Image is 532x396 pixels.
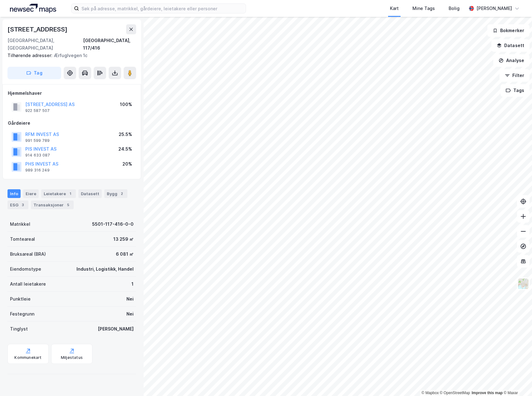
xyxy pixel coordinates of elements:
div: 6 081 ㎡ [116,250,134,258]
a: Mapbox [421,391,439,395]
div: Mine Tags [412,5,435,12]
div: 2 [119,191,125,197]
div: 3 [20,202,26,208]
div: Info [7,189,21,198]
div: 100% [120,101,132,108]
div: 991 599 789 [25,138,50,143]
a: Improve this map [472,391,503,395]
div: Ærfuglvegen 1c [7,52,131,59]
div: Tinglyst [10,325,28,333]
div: Bygg [104,189,127,198]
div: Industri, Logistikk, Handel [76,265,134,273]
div: 922 587 507 [25,108,50,113]
button: Tags [500,84,530,97]
button: Tag [7,67,61,79]
div: Antall leietakere [10,280,46,288]
div: Transaksjoner [31,200,74,209]
img: logo.a4113a55bc3d86da70a041830d287a7e.svg [10,4,56,13]
div: Eiendomstype [10,265,41,273]
iframe: Chat Widget [501,366,532,396]
img: Z [517,278,529,290]
button: Analyse [493,54,530,67]
div: Bruksareal (BRA) [10,250,46,258]
div: 5 [65,202,71,208]
div: [PERSON_NAME] [98,325,134,333]
div: Hjemmelshaver [8,89,136,97]
div: [STREET_ADDRESS] [7,24,69,34]
button: Datasett [491,39,530,52]
div: Leietakere [41,189,76,198]
div: 25.5% [119,131,132,138]
div: 5501-117-416-0-0 [92,220,134,228]
div: Nei [126,295,134,303]
div: Matrikkel [10,220,30,228]
div: [GEOGRAPHIC_DATA], [GEOGRAPHIC_DATA] [7,37,83,52]
div: 1 [67,191,73,197]
div: Punktleie [10,295,31,303]
div: Gårdeiere [8,119,136,127]
div: Kontrollprogram for chat [501,366,532,396]
div: 989 316 249 [25,168,50,173]
button: Bokmerker [487,24,530,37]
div: Nei [126,310,134,318]
div: 914 633 087 [25,153,50,158]
div: ESG [7,200,28,209]
button: Filter [500,69,530,82]
input: Søk på adresse, matrikkel, gårdeiere, leietakere eller personer [79,4,246,13]
div: Festegrunn [10,310,34,318]
div: 20% [122,160,132,168]
div: Tomteareal [10,235,35,243]
div: Eiere [23,189,39,198]
div: Miljøstatus [61,355,83,360]
div: 24.5% [118,145,132,153]
div: Kart [390,5,399,12]
div: Datasett [78,189,102,198]
div: Kommunekart [14,355,42,360]
a: OpenStreetMap [440,391,470,395]
div: [GEOGRAPHIC_DATA], 117/416 [83,37,136,52]
div: [PERSON_NAME] [476,5,512,12]
span: Tilhørende adresser: [7,53,54,58]
div: 1 [131,280,134,288]
div: Bolig [449,5,460,12]
div: 13 259 ㎡ [113,235,134,243]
